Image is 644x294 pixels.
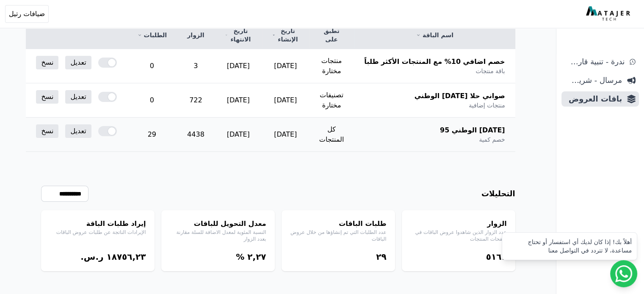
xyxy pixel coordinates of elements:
[5,5,49,23] button: ضيافات رتيل
[36,90,58,104] a: نسخ
[65,90,91,104] a: تعديل
[50,219,146,229] h4: إيراد طلبات الباقة
[106,252,146,262] bdi: ١٨٧٥٦,٢۳
[65,124,91,138] a: تعديل
[127,118,177,152] td: 29
[481,188,515,200] h3: التحليلات
[50,229,146,236] p: الإيرادات الناتجة عن طلبات عروض الباقات
[36,56,58,69] a: نسخ
[65,56,91,69] a: تعديل
[290,219,387,229] h4: طلبات الباقات
[364,57,505,67] span: خصم اضافي 10% مع المنتجات الأكثر طلباً
[177,49,215,83] td: 3
[309,22,354,49] th: تطبق على
[309,83,354,118] td: تصنيفات مختارة
[9,9,45,19] span: ضيافات رتيل
[440,125,505,135] span: [DATE] الوطني 95
[236,252,244,262] span: %
[262,49,309,83] td: [DATE]
[170,219,266,229] h4: معدل التحويل للباقات
[410,229,507,242] p: عدد الزوار الذين شاهدوا عروض الباقات في صفحات المنتجات
[410,219,507,229] h4: الزوار
[410,251,507,263] div: ٥١٦۳
[565,93,622,105] span: باقات العروض
[127,49,177,83] td: 0
[225,27,252,44] a: تاريخ الانتهاء
[309,49,354,83] td: منتجات مختارة
[215,49,262,83] td: [DATE]
[309,118,354,152] td: كل المنتجات
[290,251,387,263] div: ٢٩
[247,252,266,262] bdi: ٢,٢٧
[272,27,299,44] a: تاريخ الإنشاء
[479,135,505,144] span: خصم كمية
[415,91,505,101] span: صواني حلا [DATE] الوطني
[290,229,387,242] p: عدد الطلبات التي تم إنشاؤها من خلال عروض الباقات
[475,67,505,75] span: باقة منتجات
[586,6,632,22] img: MatajerTech Logo
[469,101,505,110] span: منتجات إضافية
[565,74,622,86] span: مرسال - شريط دعاية
[262,118,309,152] td: [DATE]
[215,83,262,118] td: [DATE]
[80,252,103,262] span: ر.س.
[364,31,505,39] a: اسم الباقة
[137,31,167,39] a: الطلبات
[170,229,266,242] p: النسبة المئوية لمعدل الاضافة للسلة مقارنة بعدد الزوار
[177,118,215,152] td: 4438
[36,124,58,138] a: نسخ
[177,83,215,118] td: 722
[215,118,262,152] td: [DATE]
[507,238,632,255] div: أهلاً بك! إذا كان لديك أي استفسار أو تحتاج مساعدة، لا تتردد في التواصل معنا
[127,83,177,118] td: 0
[262,83,309,118] td: [DATE]
[565,56,625,68] span: ندرة - تنبية قارب علي النفاذ
[177,22,215,49] th: الزوار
